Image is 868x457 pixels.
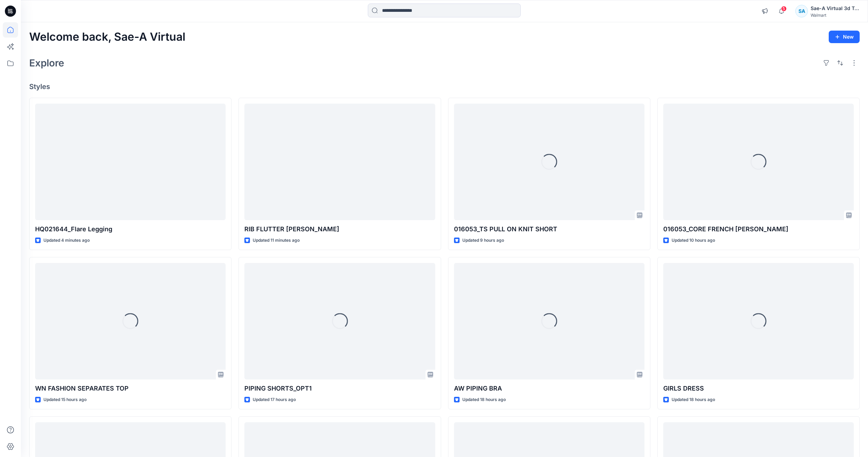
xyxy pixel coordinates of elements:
p: 016053_CORE FRENCH [PERSON_NAME] [663,224,854,234]
div: Sae-A Virtual 3d Team [811,4,859,13]
p: WN FASHION SEPARATES TOP [35,384,226,393]
h2: Welcome back, Sae-A Virtual [29,31,185,43]
button: New [829,31,860,43]
p: GIRLS DRESS [663,384,854,393]
p: Updated 17 hours ago [253,396,296,403]
p: Updated 10 hours ago [672,237,715,244]
div: SA [795,5,808,17]
h2: Explore [29,57,64,69]
p: Updated 4 minutes ago [43,237,90,244]
p: Updated 18 hours ago [462,396,506,403]
p: Updated 18 hours ago [672,396,715,403]
p: HQ021644_Flare Legging [35,224,226,234]
h4: Styles [29,82,860,91]
span: 5 [781,6,787,11]
p: RIB FLUTTER [PERSON_NAME] [244,224,435,234]
p: PIPING SHORTS_OPT1 [244,384,435,393]
p: Updated 9 hours ago [462,237,504,244]
p: Updated 15 hours ago [43,396,87,403]
p: AW PIPING BRA [454,384,644,393]
p: 016053_TS PULL ON KNIT SHORT [454,224,644,234]
div: Walmart [811,13,859,18]
p: Updated 11 minutes ago [253,237,300,244]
